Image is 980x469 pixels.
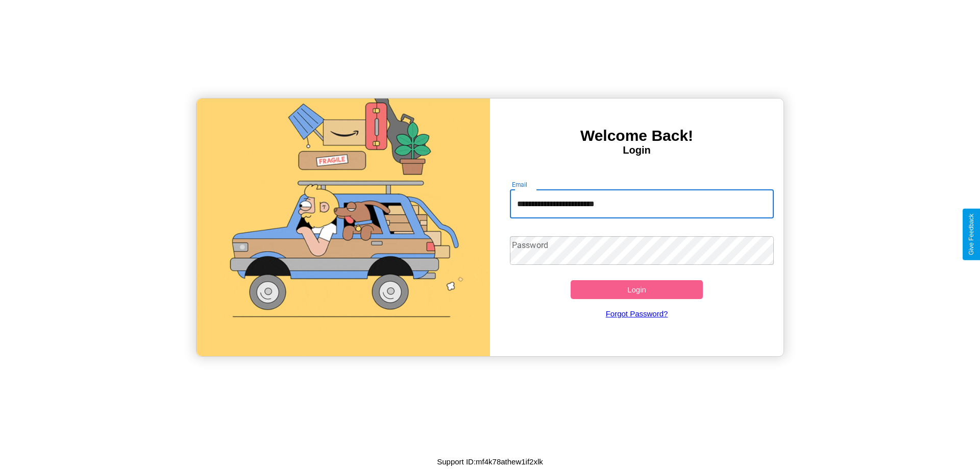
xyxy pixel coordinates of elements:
[571,280,703,299] button: Login
[505,299,769,328] a: Forgot Password?
[197,98,490,356] img: gif
[968,214,975,255] div: Give Feedback
[512,180,528,189] label: Email
[437,455,543,468] p: Support ID: mf4k78athew1if2xlk
[490,144,783,156] h4: Login
[490,127,783,144] h3: Welcome Back!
